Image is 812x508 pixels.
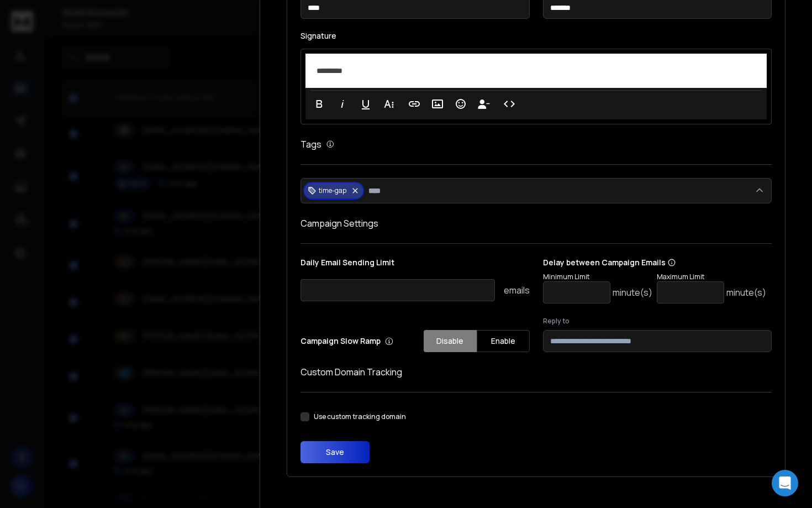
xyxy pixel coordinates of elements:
[543,257,766,268] p: Delay between Campaign Emails
[300,336,393,347] p: Campaign Slow Ramp
[300,32,772,40] label: Signature
[319,186,346,195] p: time-gap
[314,412,406,421] label: Use custom tracking domain
[613,286,652,299] p: minute(s)
[450,93,471,115] button: Emoticons
[355,93,376,115] button: Underline (⌘U)
[504,284,530,297] p: emails
[427,93,448,115] button: Insert Image (⌘P)
[477,330,530,352] button: Enable
[543,317,772,326] label: Reply to
[543,273,652,281] p: Minimum Limit
[300,365,772,379] h1: Custom Domain Tracking
[424,330,477,352] button: Disable
[309,93,330,115] button: Bold (⌘B)
[772,470,798,496] div: Open Intercom Messenger
[300,257,530,273] p: Daily Email Sending Limit
[332,93,353,115] button: Italic (⌘I)
[378,93,399,115] button: More Text
[300,441,370,463] button: Save
[404,93,425,115] button: Insert Link (⌘K)
[657,273,766,281] p: Maximum Limit
[499,93,520,115] button: Code View
[300,138,321,151] h1: Tags
[300,217,772,230] h1: Campaign Settings
[726,286,766,299] p: minute(s)
[473,93,494,115] button: Insert Unsubscribe Link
